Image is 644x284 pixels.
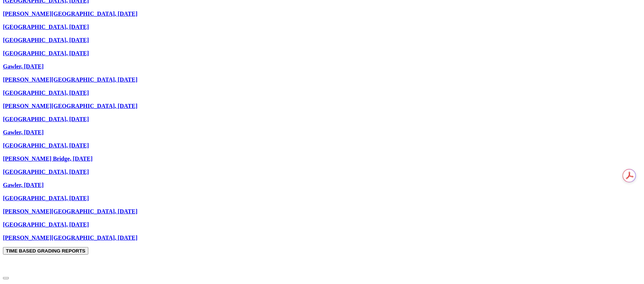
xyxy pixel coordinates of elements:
a: [PERSON_NAME][GEOGRAPHIC_DATA], [DATE] [3,235,137,241]
a: [GEOGRAPHIC_DATA], [DATE] [3,169,89,175]
a: [PERSON_NAME] Bridge, [DATE] [3,156,93,162]
a: [GEOGRAPHIC_DATA], [DATE] [3,195,89,201]
a: Gawler, [DATE] [3,129,44,135]
a: [GEOGRAPHIC_DATA], [DATE] [3,50,89,56]
a: [GEOGRAPHIC_DATA], [DATE] [3,37,89,43]
strong: TIME BASED GRADING REPORTS [6,248,85,254]
a: [PERSON_NAME][GEOGRAPHIC_DATA], [DATE] [3,76,137,83]
a: [PERSON_NAME][GEOGRAPHIC_DATA], [DATE] [3,11,137,17]
a: [GEOGRAPHIC_DATA], [DATE] [3,221,89,228]
a: [GEOGRAPHIC_DATA], [DATE] [3,90,89,96]
a: [PERSON_NAME][GEOGRAPHIC_DATA], [DATE] [3,103,137,109]
a: [GEOGRAPHIC_DATA], [DATE] [3,24,89,30]
a: [PERSON_NAME][GEOGRAPHIC_DATA], [DATE] [3,208,137,214]
button: TIME BASED GRADING REPORTS [3,247,88,255]
a: Gawler, [DATE] [3,182,44,188]
a: [GEOGRAPHIC_DATA], [DATE] [3,142,89,149]
a: Gawler, [DATE] [3,63,44,70]
a: [GEOGRAPHIC_DATA], [DATE] [3,116,89,122]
